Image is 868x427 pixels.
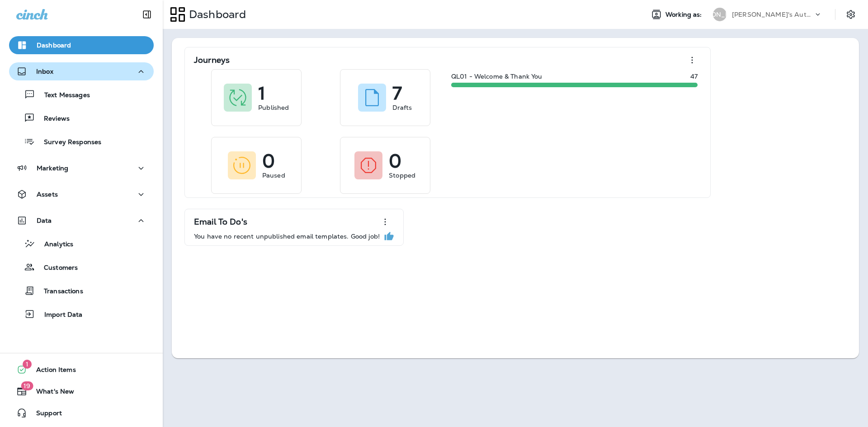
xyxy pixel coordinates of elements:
button: Dashboard [9,36,154,54]
p: You have no recent unpublished email templates. Good job! [194,233,380,240]
button: Settings [843,6,859,23]
span: Working as: [665,11,704,19]
p: 0 [262,156,275,165]
p: Assets [37,191,58,198]
button: Marketing [9,159,154,177]
button: Customers [9,258,154,277]
span: What's New [27,388,74,399]
p: 0 [389,156,401,165]
button: 19What's New [9,382,154,400]
p: Dashboard [37,42,71,49]
button: Collapse Sidebar [134,5,160,23]
p: Analytics [35,240,73,249]
p: Journeys [194,56,230,65]
button: Transactions [9,281,154,300]
p: Drafts [392,103,412,112]
p: Email To Do's [194,217,247,226]
p: Inbox [36,68,53,75]
p: Published [258,103,289,112]
button: 1Action Items [9,361,154,379]
p: 47 [690,73,698,80]
button: Reviews [9,108,154,127]
span: Action Items [27,366,76,377]
p: QL01 - Welcome & Thank You [451,73,542,80]
p: Stopped [389,171,415,180]
button: Survey Responses [9,132,154,151]
p: [PERSON_NAME]'s Auto & Tire [732,11,813,18]
p: Dashboard [185,8,246,21]
span: 19 [21,381,33,390]
p: 1 [258,89,265,98]
p: Paused [262,171,285,180]
button: Data [9,211,154,230]
button: Text Messages [9,85,154,104]
span: Support [27,409,62,420]
p: Transactions [35,287,83,296]
p: Survey Responses [35,138,101,147]
button: Analytics [9,234,154,253]
p: Data [37,217,52,224]
span: 1 [23,360,32,369]
p: Text Messages [35,91,90,100]
div: [PERSON_NAME] [713,8,726,21]
p: 7 [392,89,402,98]
button: Import Data [9,305,154,324]
p: Reviews [35,115,70,123]
p: Marketing [37,164,68,172]
p: Import Data [35,311,83,319]
p: Customers [35,264,78,272]
button: Inbox [9,62,154,80]
button: Support [9,404,154,422]
button: Assets [9,185,154,203]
